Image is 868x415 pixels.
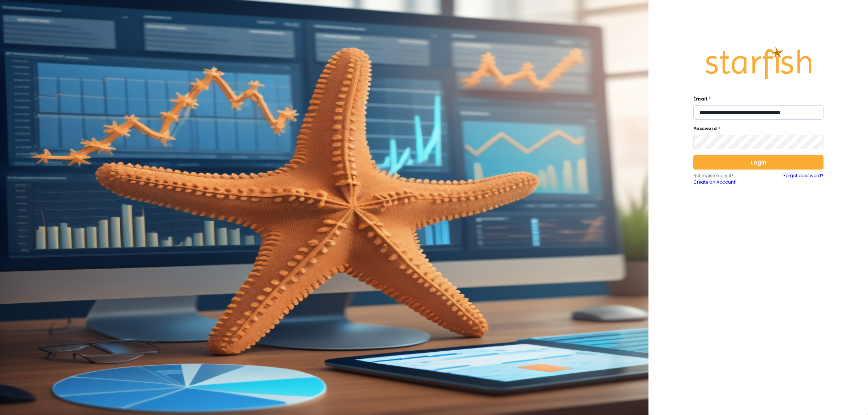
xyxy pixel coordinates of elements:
label: Password [693,125,819,132]
button: Login [693,155,824,170]
p: Not registered yet? [693,172,758,179]
img: Logo.42cb71d561138c82c4ab.png [704,40,813,86]
a: Create an Account! [693,179,758,185]
a: Forgot password? [783,172,824,185]
label: Email [693,96,819,102]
